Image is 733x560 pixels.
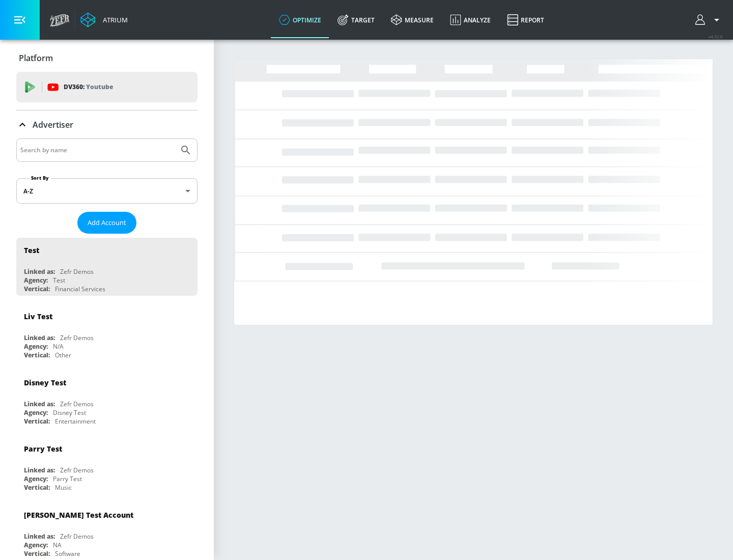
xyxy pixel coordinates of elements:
[60,400,94,408] div: Zefr Demos
[55,351,71,359] div: Other
[24,474,48,483] div: Agency:
[53,408,86,417] div: Disney Test
[53,276,65,285] div: Test
[24,312,52,321] div: Liv Test
[16,238,198,296] div: TestLinked as:Zefr DemosAgency:TestVertical:Financial Services
[55,549,80,558] div: Software
[16,304,198,362] div: Liv TestLinked as:Zefr DemosAgency:N/AVertical:Other
[442,2,499,38] a: Analyze
[24,483,50,492] div: Vertical:
[16,110,198,139] div: Advertiser
[86,81,113,92] p: Youtube
[24,400,55,408] div: Linked as:
[16,44,198,72] div: Platform
[499,2,552,38] a: Report
[55,285,105,293] div: Financial Services
[24,510,133,520] div: [PERSON_NAME] Test Account
[16,72,198,102] div: DV360: Youtube
[24,351,50,359] div: Vertical:
[24,417,50,426] div: Vertical:
[88,217,126,229] span: Add Account
[24,549,50,558] div: Vertical:
[77,212,136,234] button: Add Account
[60,333,94,342] div: Zefr Demos
[53,342,64,351] div: N/A
[64,81,113,93] p: DV360:
[20,144,175,157] input: Search by name
[24,378,66,387] div: Disney Test
[24,541,48,549] div: Agency:
[16,370,198,428] div: Disney TestLinked as:Zefr DemosAgency:Disney TestVertical:Entertainment
[16,436,198,494] div: Parry TestLinked as:Zefr DemosAgency:Parry TestVertical:Music
[24,267,55,276] div: Linked as:
[383,2,442,38] a: measure
[99,15,128,24] div: Atrium
[24,466,55,474] div: Linked as:
[60,532,94,541] div: Zefr Demos
[33,119,73,130] p: Advertiser
[24,333,55,342] div: Linked as:
[271,2,329,38] a: optimize
[24,245,39,255] div: Test
[24,285,50,293] div: Vertical:
[53,474,82,483] div: Parry Test
[60,466,94,474] div: Zefr Demos
[55,417,96,426] div: Entertainment
[16,178,198,204] div: A-Z
[709,34,723,39] span: v 4.32.0
[329,2,383,38] a: Target
[29,175,51,181] label: Sort By
[24,342,48,351] div: Agency:
[53,541,62,549] div: NA
[24,276,48,285] div: Agency:
[24,532,55,541] div: Linked as:
[80,12,128,27] a: Atrium
[24,444,62,454] div: Parry Test
[60,267,94,276] div: Zefr Demos
[19,52,53,64] p: Platform
[55,483,72,492] div: Music
[24,408,48,417] div: Agency:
